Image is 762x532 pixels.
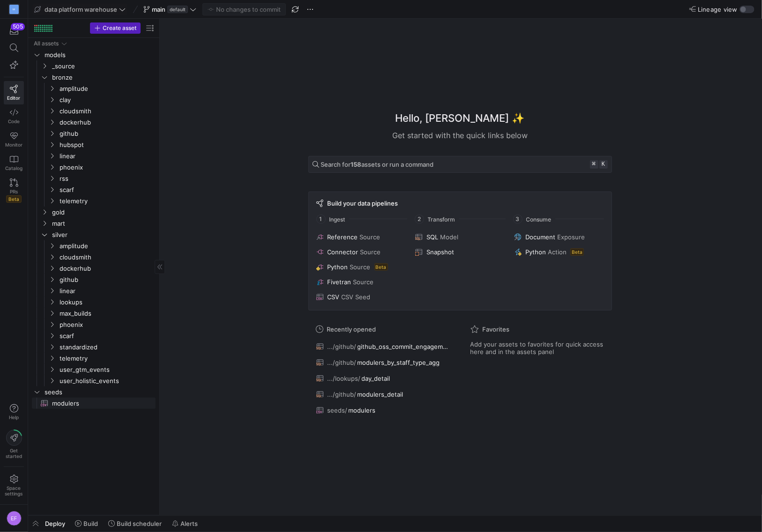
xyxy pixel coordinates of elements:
[32,60,156,72] div: Press SPACE to select this row.
[60,252,154,263] span: cloudsmith
[4,104,24,128] a: Code
[350,263,371,271] span: Source
[328,293,340,301] span: CSV
[5,165,22,171] span: Catalog
[32,398,156,409] div: Press SPACE to select this row.
[32,398,156,409] a: modulers​​​​​​
[32,274,156,285] div: Press SPACE to select this row.
[60,342,154,353] span: standardized
[4,471,24,501] a: Spacesettings
[71,516,102,532] button: Build
[32,49,156,60] div: Press SPACE to select this row.
[314,276,408,288] button: FivetranSource
[8,118,20,124] span: Code
[32,386,156,398] div: Press SPACE to select this row.
[590,160,598,169] kbd: ⌘
[9,5,19,14] div: M
[5,142,22,148] span: Monitor
[32,364,156,375] div: Press SPACE to select this row.
[60,196,154,207] span: telemetry
[360,248,381,256] span: Source
[362,375,390,382] span: day_detail
[32,94,156,105] div: Press SPACE to select this row.
[360,233,381,241] span: Source
[328,278,351,286] span: Fivetran
[45,50,154,60] span: models
[525,233,555,241] span: Document
[60,364,154,375] span: user_gtm_events
[34,40,59,47] div: All assets
[374,263,388,271] span: Beta
[5,485,23,496] span: Space settings
[353,278,374,286] span: Source
[60,297,154,308] span: lookups
[4,128,24,151] a: Monitor
[314,388,452,400] button: .../github/modulers_detail
[60,140,154,150] span: hubspot
[308,156,612,173] button: Search for158assets or run a command⌘k
[60,117,154,128] span: dockerhub
[60,353,154,364] span: telemetry
[11,23,25,30] div: 505
[32,38,156,49] div: Press SPACE to select this row.
[328,375,361,382] span: .../lookups/
[32,3,128,15] button: data platform warehouse
[4,509,24,528] button: EF
[104,516,166,532] button: Build scheduler
[7,95,21,101] span: Editor
[314,231,408,243] button: ReferenceSource
[471,340,605,355] span: Add your assets to favorites for quick access here and in the assets panel
[570,248,584,256] span: Beta
[413,246,507,258] button: Snapshot
[4,22,24,39] button: 505
[351,161,362,168] strong: 158
[4,151,24,175] a: Catalog
[152,6,165,13] span: main
[32,117,156,128] div: Press SPACE to select this row.
[32,251,156,263] div: Press SPACE to select this row.
[167,6,188,13] span: default
[32,341,156,353] div: Press SPACE to select this row.
[32,139,156,150] div: Press SPACE to select this row.
[512,246,605,258] button: PythonActionBeta
[52,72,154,83] span: bronze
[32,330,156,341] div: Press SPACE to select this row.
[32,128,156,139] div: Press SPACE to select this row.
[4,81,24,104] a: Editor
[6,448,22,459] span: Get started
[440,233,458,241] span: Model
[4,1,24,17] a: M
[7,511,22,526] div: EF
[60,308,154,319] span: max_builds
[32,105,156,117] div: Press SPACE to select this row.
[308,130,612,141] div: Get started with the quick links below
[32,184,156,195] div: Press SPACE to select this row.
[328,233,358,241] span: Reference
[358,391,403,398] span: modulers_detail
[314,404,452,416] button: seeds/modulers
[314,356,452,369] button: .../github/modulers_by_staff_type_agg
[10,189,18,194] span: PRs
[52,207,154,218] span: gold
[349,406,376,414] span: modulers
[328,391,357,398] span: .../github/
[396,111,525,126] h1: Hello, [PERSON_NAME] ✨
[328,343,357,350] span: .../github/
[32,240,156,251] div: Press SPACE to select this row.
[103,25,136,31] span: Create asset
[45,520,65,527] span: Deploy
[426,248,454,256] span: Snapshot
[32,72,156,83] div: Press SPACE to select this row.
[32,308,156,319] div: Press SPACE to select this row.
[698,6,738,13] span: Lineage view
[60,376,154,386] span: user_holistic_events
[8,414,20,420] span: Help
[180,520,198,527] span: Alerts
[52,398,145,409] span: modulers​​​​​​
[4,400,24,424] button: Help
[328,359,357,366] span: .../github/
[4,426,24,463] button: Getstarted
[314,372,452,384] button: .../lookups/day_detail
[32,229,156,240] div: Press SPACE to select this row.
[32,375,156,386] div: Press SPACE to select this row.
